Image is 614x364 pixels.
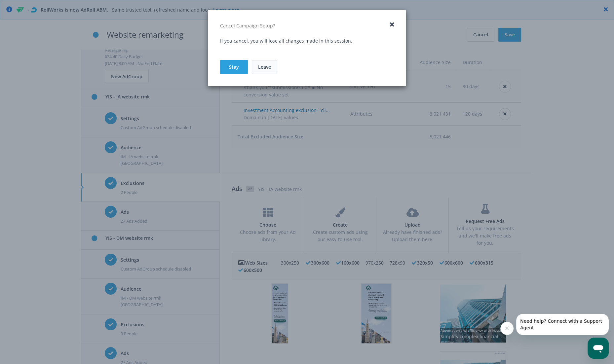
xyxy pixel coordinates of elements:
iframe: Message from company [516,314,609,335]
h4: Cancel Campaign Setup? [220,22,394,29]
iframe: Button to launch messaging window, conversation in progress [588,338,609,359]
button: Stay [220,60,248,74]
a: Leave [252,60,277,74]
iframe: Close message [500,322,514,335]
p: If you cancel, you will lose all changes made in this session. [220,37,394,45]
